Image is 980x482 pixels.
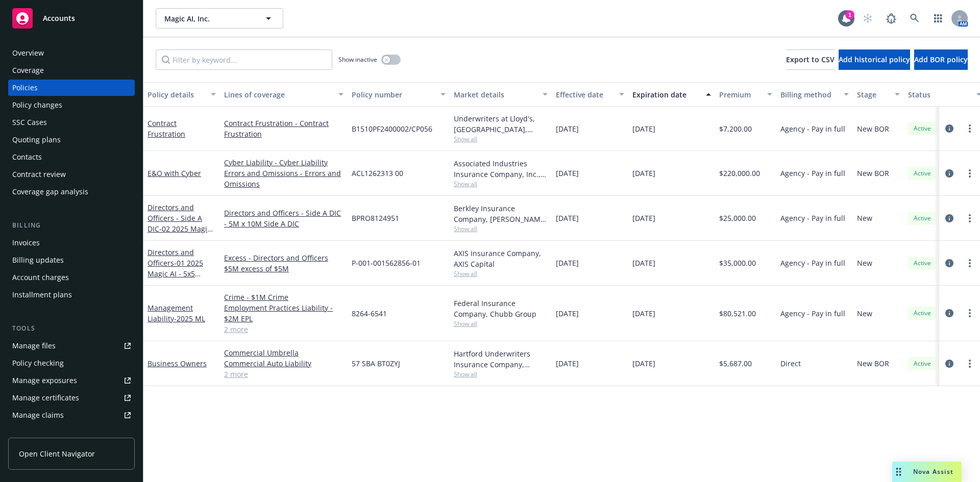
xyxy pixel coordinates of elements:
[352,308,387,319] span: 8264-6541
[224,292,344,302] a: Crime - $1M Crime
[8,252,135,268] a: Billing updates
[780,168,845,179] span: Agency - Pay in full
[12,269,69,286] div: Account charges
[164,13,253,24] span: Magic AI, Inc.
[8,166,135,183] a: Contract review
[12,355,64,371] div: Policy checking
[913,467,953,476] span: Nova Assist
[156,49,332,70] input: Filter by keyword...
[8,80,135,96] a: Policies
[12,97,62,113] div: Policy changes
[338,55,377,64] span: Show inactive
[12,166,66,183] div: Contract review
[786,49,835,70] button: Export to CSV
[912,169,933,178] span: Active
[224,369,344,379] a: 2 more
[148,359,207,368] a: Business Owners
[148,89,205,100] div: Policy details
[12,287,72,303] div: Installment plans
[12,235,40,251] div: Invoices
[43,14,75,22] span: Accounts
[8,149,135,165] a: Contacts
[912,214,933,223] span: Active
[12,407,64,423] div: Manage claims
[857,308,872,319] span: New
[148,247,203,289] a: Directors and Officers
[632,89,700,100] div: Expiration date
[904,8,925,29] a: Search
[912,359,933,368] span: Active
[224,324,344,335] a: 2 more
[12,62,44,79] div: Coverage
[454,319,548,328] span: Show all
[454,348,548,370] div: Hartford Underwriters Insurance Company, Hartford Insurance Group
[632,258,655,268] span: [DATE]
[964,122,976,135] a: more
[943,257,955,269] a: circleInformation
[8,45,135,61] a: Overview
[454,113,548,135] div: Underwriters at Lloyd's, [GEOGRAPHIC_DATA], [PERSON_NAME] of [GEOGRAPHIC_DATA], RT Specialty Insu...
[881,8,901,29] a: Report a Bug
[148,224,213,255] span: - 02 2025 Magic AI - 5x10 [PERSON_NAME]
[964,167,976,180] a: more
[776,82,853,107] button: Billing method
[632,213,655,223] span: [DATE]
[12,45,44,61] div: Overview
[556,168,579,179] span: [DATE]
[148,303,205,323] a: Management Liability
[780,358,801,369] span: Direct
[719,358,752,369] span: $5,687.00
[224,302,344,324] a: Employment Practices Liability - $2M EPL
[12,184,88,200] div: Coverage gap analysis
[719,89,761,100] div: Premium
[964,212,976,224] a: more
[556,89,613,100] div: Effective date
[892,462,962,482] button: Nova Assist
[719,308,756,319] span: $80,521.00
[912,259,933,268] span: Active
[914,55,968,64] span: Add BOR policy
[12,149,42,165] div: Contacts
[224,252,344,274] a: Excess - Directors and Officers $5M excess of $5M
[943,122,955,135] a: circleInformation
[348,82,450,107] button: Policy number
[556,123,579,134] span: [DATE]
[12,338,56,354] div: Manage files
[556,358,579,369] span: [DATE]
[8,184,135,200] a: Coverage gap analysis
[632,168,655,179] span: [DATE]
[352,258,421,268] span: P-001-001562856-01
[156,8,283,29] button: Magic AI, Inc.
[148,168,201,178] a: E&O with Cyber
[454,269,548,278] span: Show all
[857,89,889,100] div: Stage
[853,82,904,107] button: Stage
[857,8,878,29] a: Start snowing
[454,89,536,100] div: Market details
[943,167,955,180] a: circleInformation
[148,258,203,289] span: - 01 2025 Magic AI - 5x5 Binder - Axis
[8,372,135,389] a: Manage exposures
[857,258,872,268] span: New
[8,132,135,148] a: Quoting plans
[12,372,77,389] div: Manage exposures
[454,248,548,269] div: AXIS Insurance Company, AXIS Capital
[719,213,756,223] span: $25,000.00
[454,224,548,233] span: Show all
[552,82,628,107] button: Effective date
[628,82,715,107] button: Expiration date
[780,258,845,268] span: Agency - Pay in full
[19,448,95,459] span: Open Client Navigator
[8,407,135,423] a: Manage claims
[632,358,655,369] span: [DATE]
[220,82,348,107] button: Lines of coverage
[715,82,776,107] button: Premium
[719,258,756,268] span: $35,000.00
[780,213,845,223] span: Agency - Pay in full
[8,287,135,303] a: Installment plans
[224,358,344,369] a: Commercial Auto Liability
[556,213,579,223] span: [DATE]
[839,55,910,64] span: Add historical policy
[719,123,752,134] span: $7,200.00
